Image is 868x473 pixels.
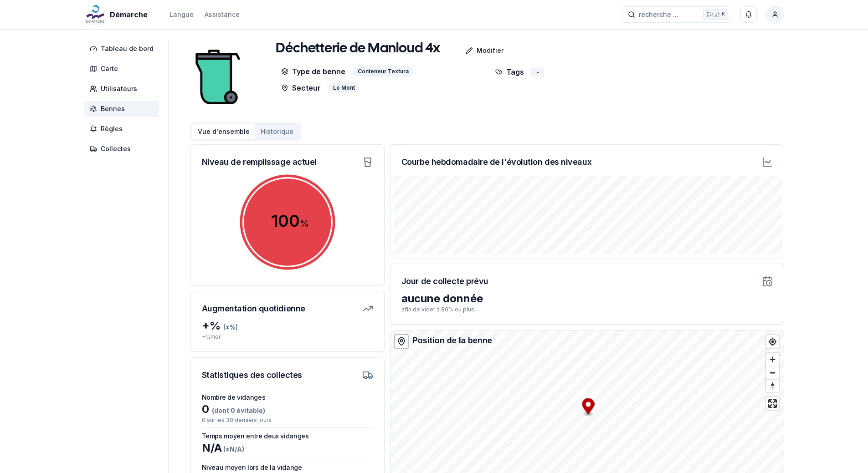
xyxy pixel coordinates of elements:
[766,335,779,348] button: Find my location
[412,334,492,347] div: Position de la benne
[84,61,163,77] a: Carte
[202,441,373,455] div: N/A
[202,302,305,315] h3: Augmentation quotidienne
[477,46,503,55] p: Modifier
[401,275,488,288] h3: Jour de collecte prévu
[205,9,240,20] a: Assistance
[766,366,779,379] span: Zoom out
[84,81,163,97] a: Utilisateurs
[202,319,373,333] div: + %
[84,121,163,137] a: Règles
[639,10,678,19] span: recherche ...
[766,353,779,366] button: Zoom in
[202,402,373,417] div: 0
[766,379,779,392] button: Reset bearing to north
[169,10,194,19] div: Langue
[328,82,360,93] div: Le Mont
[202,463,373,472] h3: Niveau moyen lors de la vidange
[110,9,148,20] span: Démarche
[84,101,163,117] a: Bennes
[582,398,594,417] div: Map marker
[169,9,194,20] button: Langue
[202,393,373,402] h3: Nombre de vidanges
[766,397,779,410] button: Enter fullscreen
[84,4,106,25] img: Démarche Logo
[202,417,373,424] p: 0 sur les 30 derniers jours
[401,156,591,168] h3: Courbe hebdomadaire de l'évolution des niveaux
[101,144,131,153] span: Collectes
[192,124,255,139] button: Vue d'ensemble
[101,64,118,73] span: Carte
[202,333,373,341] p: + % hier
[209,407,265,414] span: (dont 0 évitable)
[440,41,511,60] a: Modifier
[401,306,773,313] p: afin de vider à 80% ou plus
[401,291,773,306] div: aucune donnée
[255,124,299,139] button: Historique
[622,6,731,23] button: recherche ...Ctrl+K
[202,156,317,168] h3: Niveau de remplissage actuel
[101,124,123,133] span: Règles
[281,82,321,93] p: Secteur
[101,84,137,93] span: Utilisateurs
[353,66,414,77] div: Conteneur Textura
[202,369,302,381] h3: Statistiques des collectes
[84,9,151,20] a: Démarche
[101,44,154,53] span: Tableau de bord
[495,66,524,77] p: Tags
[223,323,238,331] span: (± %)
[281,66,345,77] p: Type de benne
[276,41,440,57] h1: Déchetterie de Manloud 4x
[202,432,373,441] h3: Temps moyen entre deux vidanges
[222,445,244,453] span: (± N/A )
[531,67,544,77] div: -
[766,366,779,379] button: Zoom out
[84,141,163,157] a: Collectes
[101,104,125,113] span: Bennes
[84,41,163,57] a: Tableau de bord
[190,41,245,113] img: bin Image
